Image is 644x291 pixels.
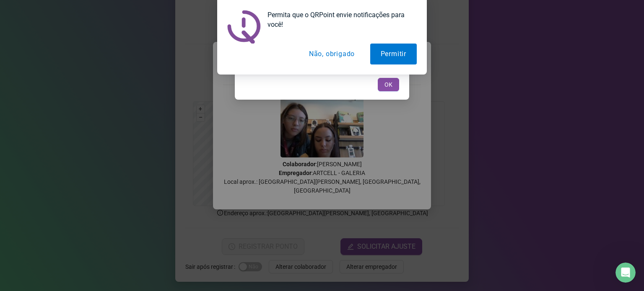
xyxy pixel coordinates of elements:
img: notification icon [227,10,261,44]
iframe: Intercom live chat [615,263,636,283]
button: Permitir [370,44,417,64]
button: OK [378,78,399,91]
span: OK [384,80,392,89]
button: Não, obrigado [299,44,365,64]
div: Permita que o QRPoint envie notificações para você! [261,10,417,29]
